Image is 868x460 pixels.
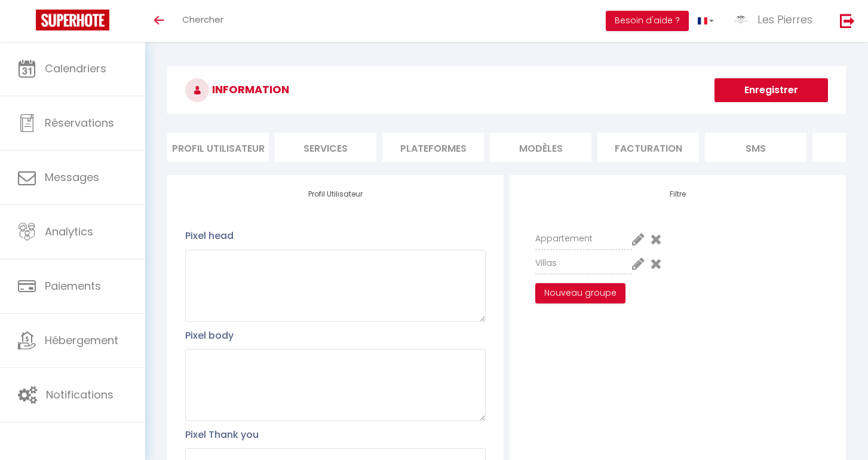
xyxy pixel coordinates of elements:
img: Super Booking [36,10,109,30]
span: Chercher [182,13,223,26]
li: SMS [705,133,806,162]
li: Profil Utilisateur [167,133,269,162]
span: Paiements [45,278,101,293]
button: Enregistrer [714,78,828,102]
p: Pixel head [185,228,486,243]
img: ... [732,11,750,29]
span: Notifications [46,387,114,402]
button: Nouveau groupe [535,283,625,303]
li: MODÈLES [490,133,591,162]
h4: Profil Utilisateur [185,190,486,198]
li: Services [275,133,376,162]
span: Les Pierres [757,12,812,27]
button: Besoin d'aide ? [606,11,689,31]
span: Analytics [45,224,93,239]
li: Facturation [597,133,699,162]
p: Pixel Thank you [185,427,486,442]
h4: Filtre [527,190,828,198]
span: Hébergement [45,333,118,348]
p: Pixel body [185,328,486,343]
img: logout [840,13,855,28]
li: Plateformes [382,133,484,162]
span: Réservations [45,115,114,130]
span: Calendriers [45,61,106,76]
span: Messages [45,170,99,185]
h3: INFORMATION [167,66,846,114]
